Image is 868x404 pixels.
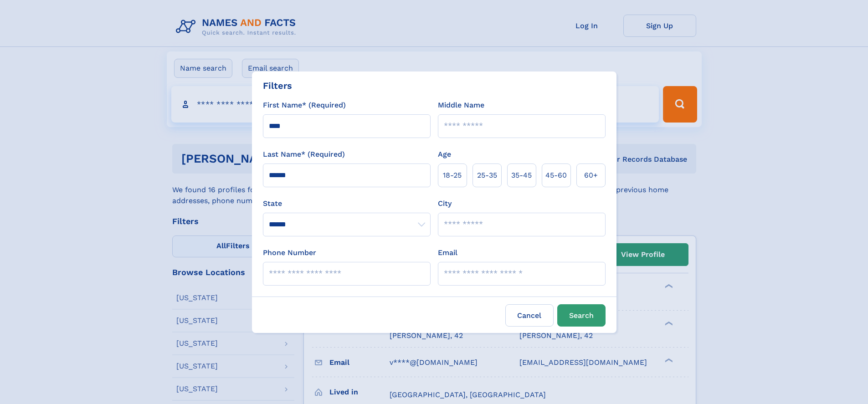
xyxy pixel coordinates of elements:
label: State [263,198,431,209]
label: Cancel [505,304,554,327]
span: 35‑45 [511,170,532,181]
span: 60+ [584,170,598,181]
span: 18‑25 [443,170,462,181]
label: Last Name* (Required) [263,149,345,160]
span: 45‑60 [545,170,567,181]
label: Email [438,247,457,258]
label: Middle Name [438,100,484,111]
label: Age [438,149,451,160]
span: 25‑35 [477,170,497,181]
label: Phone Number [263,247,316,258]
label: First Name* (Required) [263,100,346,111]
label: City [438,198,452,209]
button: Search [557,304,606,327]
div: Filters [263,79,292,92]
